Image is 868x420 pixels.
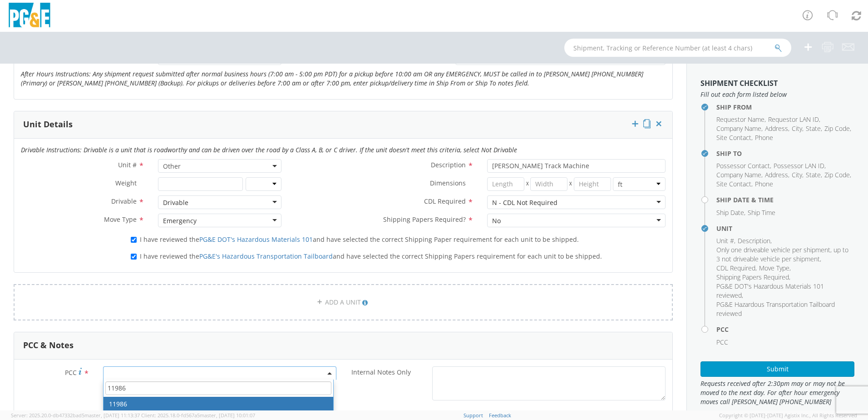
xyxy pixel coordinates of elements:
[140,252,602,260] span: I have reviewed the and have selected the correct Shipping Papers requirement for each unit to be...
[104,215,137,224] span: Move Type
[199,235,313,244] a: PG&E DOT's Hazardous Materials 101
[792,170,804,180] li: ,
[748,208,775,217] span: Ship Time
[774,161,824,170] span: Possessor LAN ID
[65,368,77,377] span: PCC
[716,264,755,272] span: CDL Required
[768,115,820,124] li: ,
[755,133,773,142] span: Phone
[768,115,819,124] span: Requestor LAN ID
[806,170,822,180] li: ,
[824,124,850,133] span: Zip Code
[806,124,822,133] li: ,
[716,180,753,189] li: ,
[792,124,802,133] span: City
[118,160,137,169] span: Unit #
[489,412,511,419] a: Feedback
[719,412,857,419] span: Copyright © [DATE]-[DATE] Agistix Inc., All Rights Reserved
[163,162,276,170] span: Other
[716,161,770,170] span: Possessor Contact
[351,368,411,376] span: Internal Notes Only
[716,161,771,170] li: ,
[21,70,643,87] i: After Hours Instructions: Any shipment request submitted after normal business hours (7:00 am - 5...
[738,236,772,245] li: ,
[716,150,854,157] h4: Ship To
[716,115,766,124] li: ,
[716,264,757,273] li: ,
[716,245,848,263] span: Only one driveable vehicle per shipment, up to 3 not driveable vehicle per shipment
[716,273,790,282] li: ,
[141,412,255,419] span: Client: 2025.18.0-fd567a5
[716,124,761,133] span: Company Name
[792,124,804,133] li: ,
[23,341,74,350] h3: PCC & Notes
[765,124,788,133] span: Address
[716,170,763,180] li: ,
[700,78,778,88] strong: Shipment Checklist
[567,177,574,191] span: X
[700,379,854,406] span: Requests received after 2:30pm may or may not be moved to the next day. For after hour emergency ...
[716,282,852,300] li: ,
[524,177,531,191] span: X
[140,235,579,244] span: I have reviewed the and have selected the correct Shipping Paper requirement for each unit to be ...
[716,300,835,318] span: PG&E Hazardous Transportation Tailboard reviewed
[806,170,821,179] span: State
[716,133,751,142] span: Site Contact
[487,177,524,191] input: Length
[163,198,188,207] div: Drivable
[716,225,854,232] h4: Unit
[84,412,140,419] span: master, [DATE] 11:13:37
[716,273,789,281] span: Shipping Papers Required
[716,208,745,217] li: ,
[774,161,826,170] li: ,
[716,124,763,133] li: ,
[716,282,824,300] span: PG&E DOT's Hazardous Materials 101 reviewed
[765,170,788,179] span: Address
[738,236,770,245] span: Description
[716,245,852,264] li: ,
[716,338,728,346] span: PCC
[824,170,850,179] span: Zip Code
[755,180,773,188] span: Phone
[824,170,851,180] li: ,
[199,252,333,260] a: PG&E's Hazardous Transportation Tailboard
[11,412,140,419] span: Server: 2025.20.0-db47332bad5
[792,170,802,179] span: City
[7,3,52,30] img: pge-logo-06675f144f4cfa6a6814.png
[716,115,764,124] span: Requestor Name
[716,196,854,203] h4: Ship Date & Time
[716,208,744,217] span: Ship Date
[163,216,197,225] div: Emergency
[383,215,466,224] span: Shipping Papers Required?
[104,397,333,411] li: 11986
[574,177,611,191] input: Height
[716,236,735,245] li: ,
[824,124,851,133] li: ,
[492,216,501,225] div: No
[492,198,557,207] div: N - CDL Not Required
[765,124,789,133] li: ,
[700,361,854,377] button: Submit
[759,264,791,273] li: ,
[716,133,753,142] li: ,
[716,236,734,245] span: Unit #
[765,170,789,180] li: ,
[115,179,137,187] span: Weight
[131,237,137,243] input: I have reviewed thePG&E DOT's Hazardous Materials 101and have selected the correct Shipping Paper...
[23,120,73,129] h3: Unit Details
[430,179,466,187] span: Dimensions
[716,170,761,179] span: Company Name
[806,124,821,133] span: State
[716,180,751,188] span: Site Contact
[431,160,466,169] span: Description
[158,159,281,173] span: Other
[111,197,137,205] span: Drivable
[759,264,789,272] span: Move Type
[564,39,791,57] input: Shipment, Tracking or Reference Number (at least 4 chars)
[464,412,483,419] a: Support
[700,90,854,99] span: Fill out each form listed below
[424,197,466,205] span: CDL Required
[530,177,567,191] input: Width
[200,412,255,419] span: master, [DATE] 10:01:07
[21,145,517,154] i: Drivable Instructions: Drivable is a unit that is roadworthy and can be driven over the road by a...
